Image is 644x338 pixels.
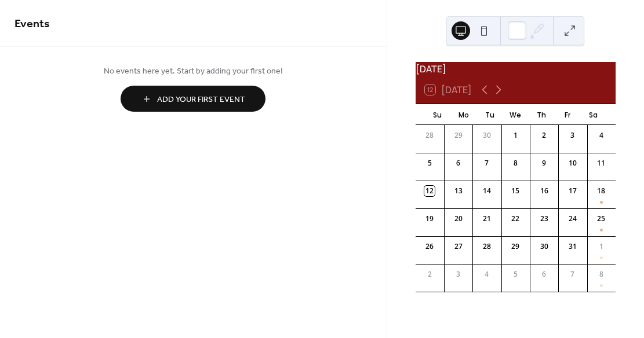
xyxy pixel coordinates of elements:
div: 1 [510,130,521,141]
div: 2 [424,269,435,280]
div: 13 [453,186,464,196]
div: 5 [510,269,521,280]
div: 21 [482,214,492,224]
div: We [503,104,529,125]
a: Add Your First Event [14,86,372,112]
div: 9 [539,158,550,168]
span: Add Your First Event [157,94,245,106]
div: 1 [596,241,606,252]
div: 30 [539,241,550,252]
div: 25 [596,214,606,224]
div: 15 [510,186,521,196]
div: 28 [482,241,492,252]
div: Mo [450,104,476,125]
div: 18 [596,186,606,196]
div: 31 [567,241,578,252]
div: 16 [539,186,550,196]
div: 8 [510,158,521,168]
div: 4 [596,130,606,141]
div: 3 [567,130,578,141]
div: Su [425,104,451,125]
div: 3 [453,269,464,280]
div: 2 [539,130,550,141]
span: Events [14,13,50,35]
div: 6 [453,158,464,168]
div: [DATE] [416,62,616,76]
div: 26 [424,241,435,252]
div: 23 [539,214,550,224]
button: Add Your First Event [121,86,265,112]
div: 10 [567,158,578,168]
div: 8 [596,269,606,280]
div: Fr [554,104,580,125]
div: 7 [567,269,578,280]
div: 6 [539,269,550,280]
div: 29 [510,241,521,252]
div: 28 [424,130,435,141]
div: 7 [482,158,492,168]
div: 19 [424,214,435,224]
div: 27 [453,241,464,252]
div: 11 [596,158,606,168]
div: 14 [482,186,492,196]
div: 12 [424,186,435,196]
div: 20 [453,214,464,224]
div: 17 [567,186,578,196]
span: No events here yet. Start by adding your first one! [14,65,372,78]
div: Sa [580,104,606,125]
div: 4 [482,269,492,280]
div: Tu [476,104,503,125]
div: 30 [482,130,492,141]
div: 22 [510,214,521,224]
div: 5 [424,158,435,168]
div: 29 [453,130,464,141]
div: Th [529,104,555,125]
div: 24 [567,214,578,224]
